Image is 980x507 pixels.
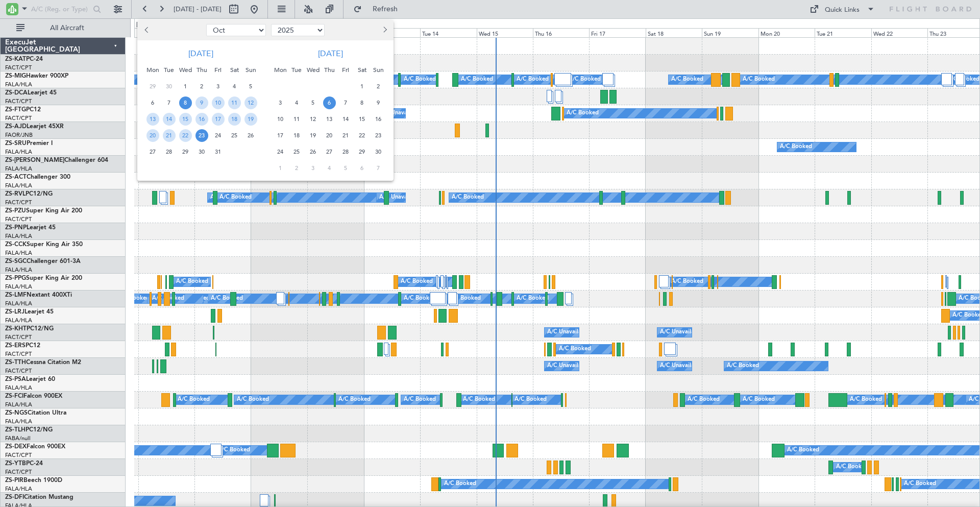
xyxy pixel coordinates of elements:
[163,146,176,158] span: 28
[372,80,385,93] span: 2
[228,113,241,126] span: 18
[274,129,287,142] span: 17
[179,80,192,93] span: 1
[193,111,210,127] div: 16-10-2025
[242,127,259,143] div: 26-10-2025
[272,62,288,78] div: Mon
[307,146,320,158] span: 26
[337,160,354,176] div: 5-12-2025
[339,146,352,158] span: 28
[339,96,352,109] span: 7
[288,160,305,176] div: 2-12-2025
[179,146,192,158] span: 29
[244,96,257,109] span: 12
[161,127,177,143] div: 21-10-2025
[144,78,161,94] div: 29-9-2025
[307,113,320,126] span: 12
[274,162,287,175] span: 1
[144,111,161,127] div: 13-10-2025
[372,129,385,142] span: 23
[226,111,242,127] div: 18-10-2025
[321,160,337,176] div: 4-12-2025
[177,78,193,94] div: 1-10-2025
[272,127,288,143] div: 17-11-2025
[179,96,192,109] span: 8
[271,24,325,36] select: Select year
[161,111,177,127] div: 14-10-2025
[305,111,321,127] div: 12-11-2025
[210,94,226,111] div: 10-10-2025
[163,96,176,109] span: 7
[321,143,337,160] div: 27-11-2025
[161,78,177,94] div: 30-9-2025
[305,160,321,176] div: 3-12-2025
[288,143,305,160] div: 25-11-2025
[195,129,208,142] span: 23
[163,80,176,93] span: 30
[228,96,241,109] span: 11
[290,96,303,109] span: 4
[305,143,321,160] div: 26-11-2025
[210,111,226,127] div: 17-10-2025
[307,129,320,142] span: 19
[370,143,386,160] div: 30-11-2025
[321,62,337,78] div: Thu
[337,94,354,111] div: 7-11-2025
[177,62,193,78] div: Wed
[226,62,242,78] div: Sat
[288,111,305,127] div: 11-11-2025
[372,96,385,109] span: 9
[177,94,193,111] div: 8-10-2025
[354,62,370,78] div: Sat
[272,111,288,127] div: 10-11-2025
[354,78,370,94] div: 1-11-2025
[210,78,226,94] div: 3-10-2025
[212,96,225,109] span: 10
[210,143,226,160] div: 31-10-2025
[354,94,370,111] div: 8-11-2025
[379,22,390,38] button: Next month
[337,143,354,160] div: 28-11-2025
[370,160,386,176] div: 7-12-2025
[272,160,288,176] div: 1-12-2025
[321,94,337,111] div: 6-11-2025
[144,127,161,143] div: 20-10-2025
[321,127,337,143] div: 20-11-2025
[323,96,336,109] span: 6
[195,96,208,109] span: 9
[288,127,305,143] div: 18-11-2025
[146,80,159,93] span: 29
[356,146,369,158] span: 29
[274,113,287,126] span: 10
[244,80,257,93] span: 5
[339,162,352,175] span: 5
[356,80,369,93] span: 1
[288,62,305,78] div: Tue
[146,113,159,126] span: 13
[163,113,176,126] span: 14
[337,62,354,78] div: Fri
[307,96,320,109] span: 5
[370,78,386,94] div: 2-11-2025
[323,129,336,142] span: 20
[242,78,259,94] div: 5-10-2025
[372,162,385,175] span: 7
[146,146,159,158] span: 27
[337,127,354,143] div: 21-11-2025
[226,127,242,143] div: 25-10-2025
[212,113,225,126] span: 17
[179,113,192,126] span: 15
[356,96,369,109] span: 8
[177,143,193,160] div: 29-10-2025
[339,129,352,142] span: 21
[305,127,321,143] div: 19-11-2025
[337,111,354,127] div: 14-11-2025
[193,143,210,160] div: 30-10-2025
[321,111,337,127] div: 13-11-2025
[305,62,321,78] div: Wed
[244,113,257,126] span: 19
[193,94,210,111] div: 9-10-2025
[226,78,242,94] div: 4-10-2025
[146,129,159,142] span: 20
[323,146,336,158] span: 27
